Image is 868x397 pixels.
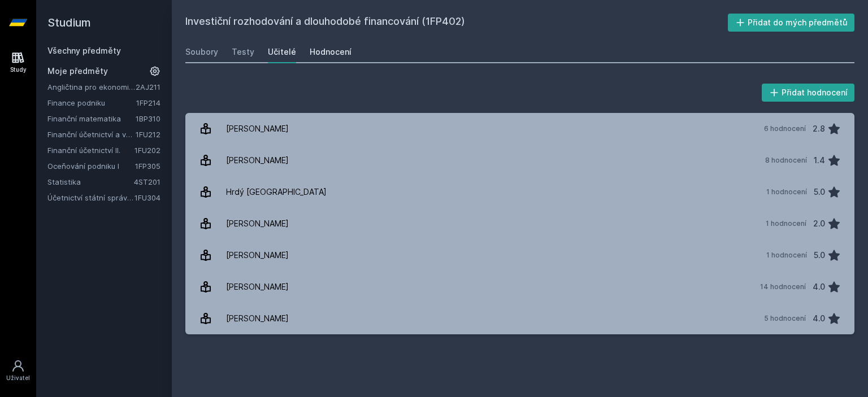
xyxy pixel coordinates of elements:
[136,82,160,91] a: 2AJ211
[134,193,160,202] a: 1FU304
[47,46,121,55] a: Všechny předměty
[47,176,134,187] a: Statistika
[232,41,254,63] a: Testy
[232,46,254,58] div: Testy
[185,145,854,176] a: [PERSON_NAME] 8 hodnocení 1.4
[185,46,218,58] div: Soubory
[185,113,854,145] a: [PERSON_NAME] 6 hodnocení 2.8
[226,149,289,172] div: [PERSON_NAME]
[10,66,27,74] div: Study
[310,41,351,63] a: Hodnocení
[764,124,806,133] div: 6 hodnocení
[185,303,854,334] a: [PERSON_NAME] 5 hodnocení 4.0
[764,314,806,323] div: 5 hodnocení
[185,271,854,303] a: [PERSON_NAME] 14 hodnocení 4.0
[814,244,825,267] div: 5.0
[813,212,825,235] div: 2.0
[760,282,806,291] div: 14 hodnocení
[766,187,807,197] div: 1 hodnocení
[226,307,289,330] div: [PERSON_NAME]
[134,146,160,155] a: 1FU202
[766,219,806,228] div: 1 hodnocení
[185,14,728,32] h2: Investiční rozhodování a dlouhodobé financování (1FP402)
[268,46,296,58] div: Učitelé
[766,251,807,260] div: 1 hodnocení
[268,41,296,63] a: Učitelé
[2,354,34,388] a: Uživatel
[136,98,160,107] a: 1FP214
[47,129,136,140] a: Finanční účetnictví a výkaznictví podle Mezinárodních standardů účetního výkaznictví (IFRS)
[2,45,34,80] a: Study
[226,117,289,140] div: [PERSON_NAME]
[136,114,160,123] a: 1BP310
[135,162,160,171] a: 1FP305
[47,192,134,203] a: Účetnictví státní správy a samosprávy
[185,239,854,271] a: [PERSON_NAME] 1 hodnocení 5.0
[47,81,136,93] a: Angličtina pro ekonomická studia 1 (B2/C1)
[813,276,825,298] div: 4.0
[226,212,289,235] div: [PERSON_NAME]
[813,117,825,140] div: 2.8
[226,244,289,267] div: [PERSON_NAME]
[47,66,108,77] span: Moje předměty
[310,46,351,58] div: Hodnocení
[814,149,825,172] div: 1.4
[136,130,160,139] a: 1FU212
[6,374,30,382] div: Uživatel
[185,176,854,208] a: Hrdý [GEOGRAPHIC_DATA] 1 hodnocení 5.0
[765,156,807,165] div: 8 hodnocení
[47,145,134,156] a: Finanční účetnictví II.
[728,14,855,32] button: Přidat do mých předmětů
[185,41,218,63] a: Soubory
[762,84,855,102] button: Přidat hodnocení
[47,160,135,172] a: Oceňování podniku I
[813,307,825,330] div: 4.0
[47,113,136,124] a: Finanční matematika
[814,181,825,203] div: 5.0
[185,208,854,239] a: [PERSON_NAME] 1 hodnocení 2.0
[47,97,136,108] a: Finance podniku
[226,276,289,298] div: [PERSON_NAME]
[226,181,327,203] div: Hrdý [GEOGRAPHIC_DATA]
[134,177,160,186] a: 4ST201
